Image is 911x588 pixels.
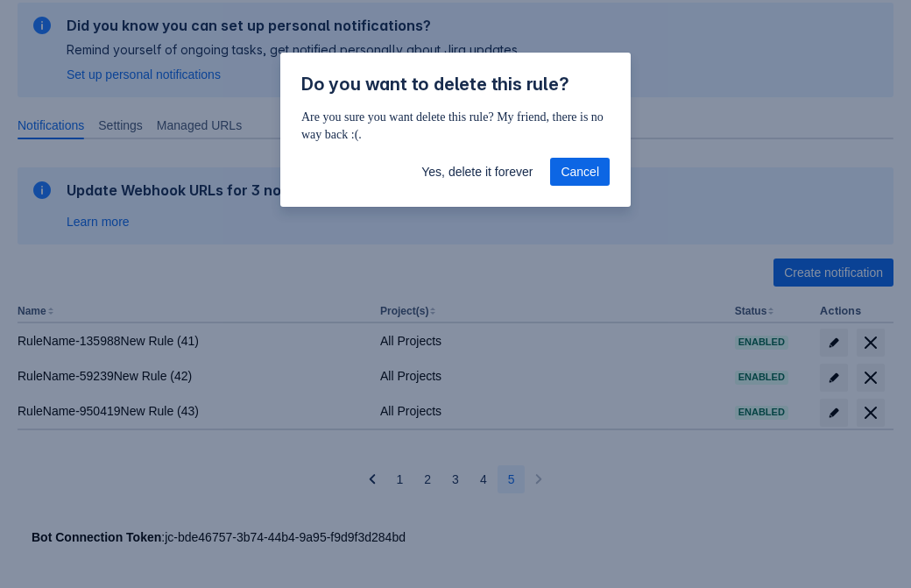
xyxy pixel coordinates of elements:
[550,158,610,186] button: Cancel
[561,158,599,186] span: Cancel
[301,109,610,144] p: Are you sure you want delete this rule? My friend, there is no way back :(.
[301,74,569,95] span: Do you want to delete this rule?
[421,158,533,186] span: Yes, delete it forever
[411,158,543,186] button: Yes, delete it forever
